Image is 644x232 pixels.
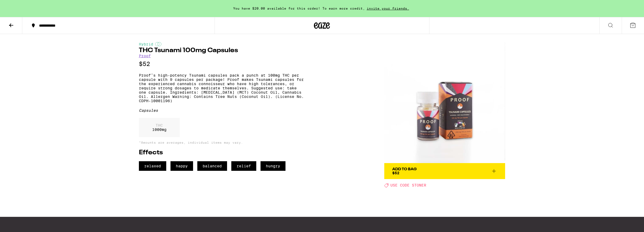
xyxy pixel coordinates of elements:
[139,73,304,103] p: Proof’s high-potency Tsunami capsules pack a punch at 100mg THC per capsule with 9 capsules per p...
[139,141,304,144] p: *Amounts are averages, individual items may vary.
[233,7,365,10] span: You have $20.00 available for this order! To earn more credit,
[155,42,161,46] img: hybridColor.svg
[139,118,180,137] div: 1000 mg
[392,167,417,171] div: Add To Bag
[231,161,256,171] span: relief
[139,150,304,156] h2: Effects
[139,42,304,46] div: Hybrid
[390,183,426,188] span: USE CODE STONER
[365,7,411,10] span: invite your friends.
[392,171,399,175] span: $52
[139,161,166,171] span: relaxed
[139,61,304,67] p: $52
[384,163,505,179] button: Add To Bag$52
[139,54,151,58] a: Proof
[384,42,505,163] img: Proof - THC Tsunami 100mg Capsules
[261,161,285,171] span: hungry
[139,108,304,113] div: Capsules
[170,161,193,171] span: happy
[197,161,227,171] span: balanced
[139,47,304,54] h1: THC Tsunami 100mg Capsules
[152,123,167,127] p: THC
